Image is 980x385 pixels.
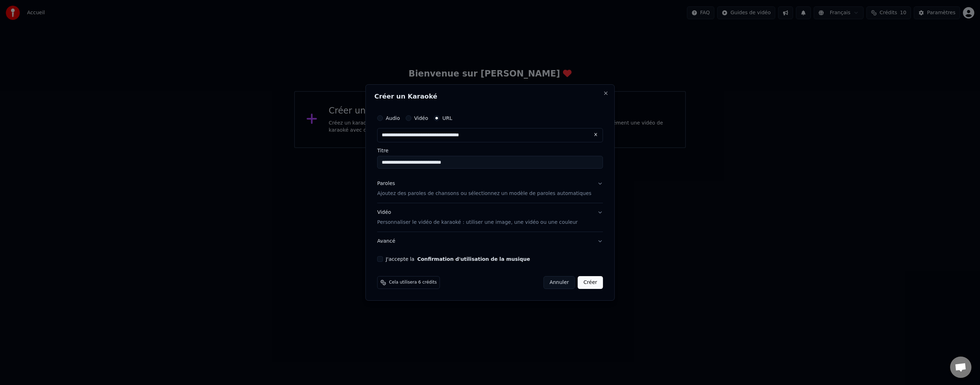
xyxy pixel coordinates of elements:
[377,190,591,197] p: Ajoutez des paroles de chansons ou sélectionnez un modèle de paroles automatiques
[543,276,575,289] button: Annuler
[417,257,530,262] button: J'accepte la
[377,174,603,203] button: ParolesAjoutez des paroles de chansons ou sélectionnez un modèle de paroles automatiques
[414,116,428,121] label: Vidéo
[389,280,437,285] span: Cela utilisera 6 crédits
[377,203,603,232] button: VidéoPersonnaliser le vidéo de karaoké : utiliser une image, une vidéo ou une couleur
[377,148,603,153] label: Titre
[377,209,578,226] div: Vidéo
[386,257,530,262] label: J'accepte la
[377,180,395,187] div: Paroles
[374,93,606,100] h2: Créer un Karaoké
[377,219,578,226] p: Personnaliser le vidéo de karaoké : utiliser une image, une vidéo ou une couleur
[578,276,603,289] button: Créer
[386,116,400,121] label: Audio
[442,116,452,121] label: URL
[377,232,603,250] button: Avancé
